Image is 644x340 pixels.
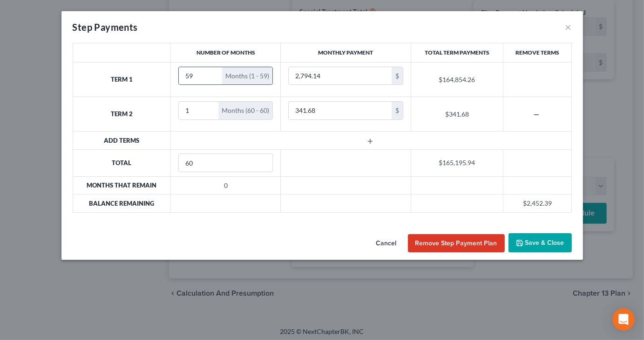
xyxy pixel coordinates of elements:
[179,102,218,119] input: --
[73,62,171,97] th: Term 1
[179,154,272,172] input: --
[289,67,392,85] input: 0.00
[411,149,503,176] td: $165,195.94
[503,43,571,62] th: Remove Terms
[392,67,403,85] div: $
[411,62,503,97] td: $164,854.26
[222,67,272,85] div: Months (1 - 59)
[369,234,404,253] button: Cancel
[73,194,171,212] th: Balance Remaining
[280,43,411,62] th: Monthly Payment
[411,43,503,62] th: Total Term Payments
[565,21,572,33] button: ×
[171,43,281,62] th: Number of Months
[612,308,635,331] div: Open Intercom Messenger
[171,176,281,194] td: 0
[503,194,571,212] td: $2,452.39
[218,102,272,119] div: Months (60 - 60)
[73,149,171,176] th: Total
[73,97,171,132] th: Term 2
[289,102,392,119] input: 0.00
[508,233,572,253] button: Save & Close
[73,132,171,149] th: Add Terms
[411,97,503,132] td: $341.68
[179,67,222,85] input: --
[73,176,171,194] th: Months that Remain
[73,21,138,34] div: Step Payments
[408,234,505,253] button: Remove Step Payment Plan
[392,102,403,119] div: $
